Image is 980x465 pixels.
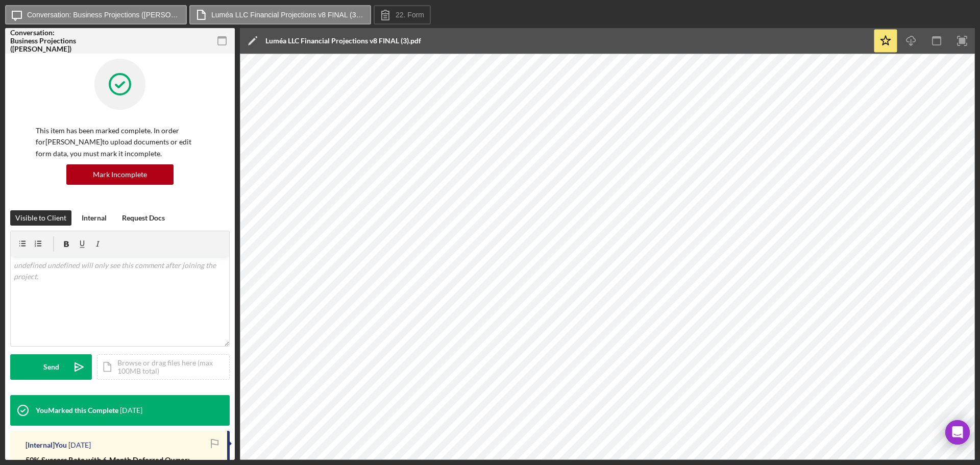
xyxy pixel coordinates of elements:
label: Luméa LLC Financial Projections v8 FINAL (3).pdf [211,11,364,19]
div: Internal [82,210,107,226]
div: [Internal] You [26,441,67,449]
label: 22. Form [396,11,424,19]
div: Mark Incomplete [93,164,147,185]
div: Visible to Client [15,210,66,226]
div: Open Intercom Messenger [945,420,970,445]
div: Conversation: Business Projections ([PERSON_NAME]) [10,29,82,53]
time: 2025-07-17 20:38 [120,406,142,414]
button: Mark Incomplete [66,164,174,185]
button: Internal [77,210,112,226]
p: This item has been marked complete. In order for [PERSON_NAME] to upload documents or edit form d... [36,125,204,159]
button: Visible to Client [10,210,71,226]
div: Send [43,354,59,380]
div: You Marked this Complete [36,406,118,414]
button: Conversation: Business Projections ([PERSON_NAME]) [5,5,187,25]
button: Luméa LLC Financial Projections v8 FINAL (3).pdf [189,5,371,25]
label: Conversation: Business Projections ([PERSON_NAME]) [27,11,180,19]
button: Send [10,354,92,380]
div: Luméa LLC Financial Projections v8 FINAL (3).pdf [265,37,421,45]
time: 2025-07-17 18:17 [68,441,91,449]
button: Request Docs [117,210,170,226]
button: 22. Form [374,5,431,25]
div: Request Docs [122,210,165,226]
span: 50% Success Rate with 6-Month Deferred Owner: [26,456,190,464]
